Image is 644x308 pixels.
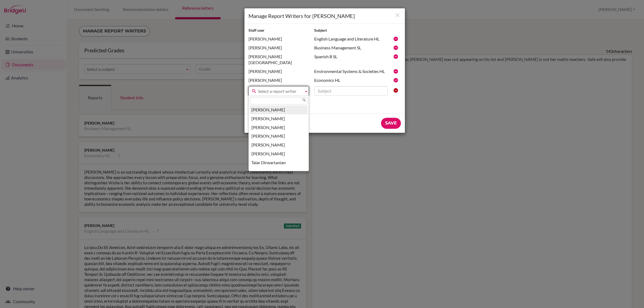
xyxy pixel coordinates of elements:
div: Economics HL [312,77,390,83]
div: [PERSON_NAME] [246,68,312,75]
div: [PERSON_NAME][GEOGRAPHIC_DATA] [246,54,312,66]
div: Environmental Systems & Societies HL [312,68,390,75]
li: [PERSON_NAME] [250,141,308,149]
h1: Manage Report Writers for [PERSON_NAME] [248,12,401,20]
i: Remove report writer [393,78,398,83]
li: Talar Dirwartanian [250,158,308,167]
h2: Staff user [248,28,309,33]
div: Business Management SL [312,45,390,51]
i: Clear report writer [393,88,398,93]
li: [PERSON_NAME] [250,167,308,176]
li: [PERSON_NAME] [250,114,308,123]
div: [PERSON_NAME] [246,77,312,83]
div: [PERSON_NAME] [246,45,312,51]
li: [PERSON_NAME] [250,132,308,141]
input: Subject [314,86,388,96]
div: [PERSON_NAME] [246,36,312,42]
button: Close [394,12,401,19]
i: Remove report writer [393,45,398,50]
i: Remove report writer [393,69,398,74]
input: Save [381,118,401,129]
i: Remove report writer [393,36,398,42]
li: [PERSON_NAME] [250,123,308,132]
span: Select a report writer [258,86,302,96]
h2: Subject [314,28,388,33]
li: [PERSON_NAME] [250,105,308,114]
div: Spanish B SL [312,54,390,60]
li: [PERSON_NAME] [250,149,308,158]
div: English Language and Literature HL [312,36,390,42]
i: Remove report writer [393,54,398,59]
